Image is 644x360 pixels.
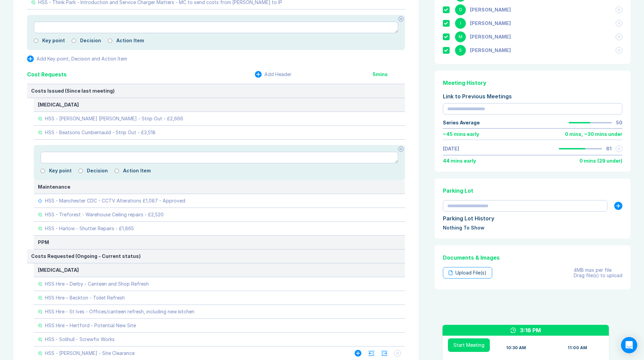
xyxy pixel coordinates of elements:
div: 5 mins [373,72,405,77]
div: 44 mins early [443,158,476,164]
div: HSS - Solihull - Screwfix Works [45,337,115,342]
div: 61 [606,146,612,151]
div: 0 mins , ~ 30 mins under [565,131,622,137]
div: Meeting History [443,79,622,87]
div: Maintenance [38,184,401,190]
div: [MEDICAL_DATA] [38,102,401,107]
label: Decision [87,168,108,173]
label: Decision [80,38,101,43]
a: [DATE] [443,146,459,151]
div: Open Intercom Messenger [621,337,637,353]
div: ~ 45 mins early [443,131,479,137]
div: HSS - Treforest - Warehouse Ceiling repairs - £2,520 [45,212,164,217]
div: [MEDICAL_DATA] [38,267,401,273]
div: Parking Lot [443,187,622,195]
div: ( 29 under ) [597,158,622,164]
div: Documents & Images [443,254,622,262]
div: HSS Hire – Beckton - Toilet Refresh [45,295,125,301]
div: Costs Requested (Ongoing - Current status) [31,254,401,259]
div: HSS - Harlow - Shutter Repairs - £1,865 [45,226,134,231]
div: I [455,18,466,29]
div: S [455,45,466,56]
label: Key point [49,168,72,173]
label: Action Item [116,38,144,43]
div: 4MB max per file [574,267,622,273]
div: Matthew Cooper [470,34,511,40]
div: Parking Lot History [443,214,622,222]
div: HSS - Beatsons Cumbernauld - Strip Out - £3,518 [45,130,156,135]
div: HSS Hire - St Ives - Offices/canteen refresh, including new kitchen [45,309,194,314]
div: HSS - [PERSON_NAME] - Site Clearance [45,351,135,356]
div: 11:00 AM [568,345,587,351]
div: Sandra Ulaszewski [470,48,511,53]
div: Upload File(s) [443,267,492,279]
div: Series Average [443,120,480,125]
div: Nothing To Show [443,225,622,231]
div: 0 mins [579,158,596,164]
div: Link to Previous Meetings [443,92,622,100]
div: D [455,4,466,15]
div: M [455,31,466,42]
div: HSS - [PERSON_NAME] [PERSON_NAME] - Strip Out - £2,666 [45,116,183,121]
div: Iain Parnell [470,21,511,26]
label: Key point [42,38,65,43]
div: 3:16 PM [520,326,541,334]
div: PPM [38,240,401,245]
div: HSS Hire – Derby - Canteen and Shop Refresh [45,281,149,287]
div: HSS Hire – Hertford - Potential New Site [45,323,136,328]
div: Add Header [264,72,291,77]
button: Start Meeting [448,338,490,352]
div: Drag file(s) to upload [574,273,622,278]
div: Debbie Coburn [470,7,511,13]
div: Add Key point, Decision and Action Item [37,56,127,62]
div: HSS - Manchester CDC - CCTV Alterations £1,087 - Approved [45,198,185,203]
button: Add Header [255,71,291,78]
div: 10:30 AM [506,345,526,351]
label: Action Item [123,168,151,173]
div: 50 [616,120,622,125]
div: Cost Requests [27,70,67,78]
button: Add Key point, Decision and Action Item [27,55,127,62]
div: Costs Issued (Since last meeting) [31,88,401,94]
